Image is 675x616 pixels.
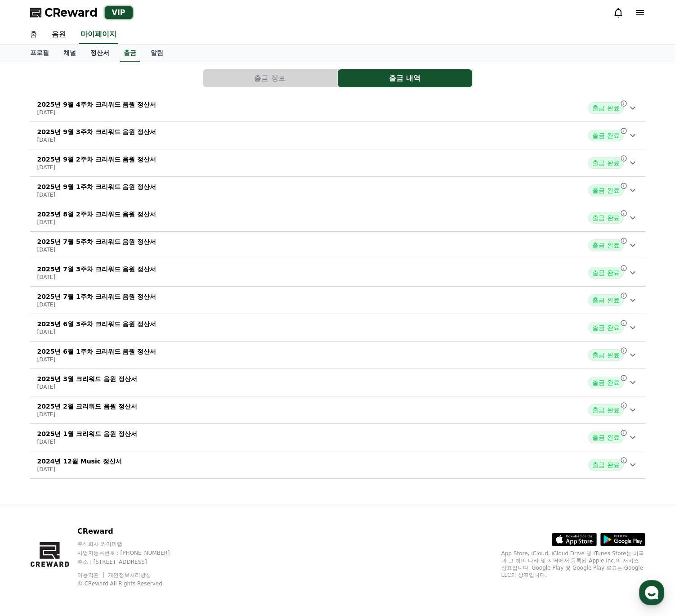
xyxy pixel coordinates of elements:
p: © CReward All Rights Reserved. [77,580,187,587]
a: 이용약관 [77,572,106,578]
button: 2025년 3월 크리워드 음원 정산서 [DATE] 출금 완료 [30,369,645,396]
p: CReward [77,526,187,537]
p: 2025년 2월 크리워드 음원 정산서 [37,402,137,411]
a: CReward [30,5,98,20]
p: 2025년 9월 3주차 크리워드 음원 정산서 [37,127,156,136]
a: 홈 [3,285,59,308]
span: 홈 [28,299,34,306]
a: 출금 내역 [338,69,473,87]
span: 출금 완료 [588,432,623,443]
p: [DATE] [37,466,122,473]
span: CReward [45,5,98,20]
button: 2025년 7월 3주차 크리워드 음원 정산서 [DATE] 출금 완료 [30,259,645,287]
span: 출금 완료 [588,322,623,333]
span: 출금 완료 [588,349,623,361]
p: [DATE] [37,274,156,281]
p: 2025년 7월 1주차 크리워드 음원 정산서 [37,292,156,301]
p: 주식회사 와이피랩 [77,540,187,548]
span: 출금 완료 [588,102,623,114]
a: 마이페이지 [79,25,118,44]
span: 출금 완료 [588,294,623,306]
p: App Store, iCloud, iCloud Drive 및 iTunes Store는 미국과 그 밖의 나라 및 지역에서 등록된 Apple Inc.의 서비스 상표입니다. Goo... [501,550,645,579]
p: 2025년 6월 1주차 크리워드 음원 정산서 [37,347,156,356]
button: 출금 내역 [338,69,472,87]
p: 2024년 12월 Music 정산서 [37,457,122,466]
span: 출금 완료 [588,130,623,141]
button: 2025년 9월 1주차 크리워드 음원 정산서 [DATE] 출금 완료 [30,177,645,204]
a: 개인정보처리방침 [108,572,151,578]
span: 출금 완료 [588,239,623,251]
p: 2025년 9월 4주차 크리워드 음원 정산서 [37,100,156,109]
button: 2025년 8월 2주차 크리워드 음원 정산서 [DATE] 출금 완료 [30,204,645,232]
div: VIP [105,6,133,19]
p: 2025년 8월 2주차 크리워드 음원 정산서 [37,210,156,219]
p: 2025년 3월 크리워드 음원 정산서 [37,374,137,383]
p: [DATE] [37,356,156,363]
p: [DATE] [37,219,156,226]
button: 2025년 1월 크리워드 음원 정산서 [DATE] 출금 완료 [30,424,645,451]
p: [DATE] [37,246,156,253]
span: 출금 완료 [588,267,623,279]
a: 대화 [59,285,116,308]
button: 2025년 6월 3주차 크리워드 음원 정산서 [DATE] 출금 완료 [30,314,645,342]
button: 2024년 12월 Music 정산서 [DATE] 출금 완료 [30,451,645,479]
a: 음원 [45,25,73,44]
a: 프로필 [23,45,56,62]
span: 대화 [82,299,93,306]
p: [DATE] [37,136,156,144]
p: 2025년 1월 크리워드 음원 정산서 [37,429,137,438]
span: 출금 완료 [588,404,623,416]
a: 채널 [56,45,83,62]
button: 2025년 9월 3주차 크리워드 음원 정산서 [DATE] 출금 완료 [30,122,645,149]
span: 출금 완료 [588,157,623,169]
p: 2025년 7월 5주차 크리워드 음원 정산서 [37,237,156,246]
p: 사업자등록번호 : [PHONE_NUMBER] [77,549,187,557]
a: 출금 [120,45,140,62]
p: [DATE] [37,438,137,445]
button: 2025년 9월 2주차 크리워드 음원 정산서 [DATE] 출금 완료 [30,149,645,177]
button: 2025년 6월 1주차 크리워드 음원 정산서 [DATE] 출금 완료 [30,342,645,369]
p: [DATE] [37,301,156,308]
a: 설정 [116,285,173,308]
a: 알림 [143,45,170,62]
button: 2025년 7월 1주차 크리워드 음원 정산서 [DATE] 출금 완료 [30,287,645,314]
p: 2025년 6월 3주차 크리워드 음원 정산서 [37,319,156,328]
p: 주소 : [STREET_ADDRESS] [77,558,187,566]
span: 출금 완료 [588,184,623,196]
span: 설정 [139,299,150,306]
button: 2025년 2월 크리워드 음원 정산서 [DATE] 출금 완료 [30,396,645,424]
p: [DATE] [37,164,156,171]
p: 2025년 9월 2주차 크리워드 음원 정산서 [37,155,156,164]
button: 출금 정보 [203,69,337,87]
p: 2025년 7월 3주차 크리워드 음원 정산서 [37,265,156,274]
a: 홈 [23,25,45,44]
a: 정산서 [83,45,116,62]
p: [DATE] [37,328,156,336]
p: [DATE] [37,383,137,391]
span: 출금 완료 [588,377,623,388]
span: 출금 완료 [588,212,623,224]
p: [DATE] [37,411,137,418]
button: 2025년 9월 4주차 크리워드 음원 정산서 [DATE] 출금 완료 [30,94,645,122]
button: 2025년 7월 5주차 크리워드 음원 정산서 [DATE] 출금 완료 [30,232,645,259]
p: [DATE] [37,191,156,198]
span: 출금 완료 [588,459,623,471]
p: 2025년 9월 1주차 크리워드 음원 정산서 [37,182,156,191]
p: [DATE] [37,109,156,116]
